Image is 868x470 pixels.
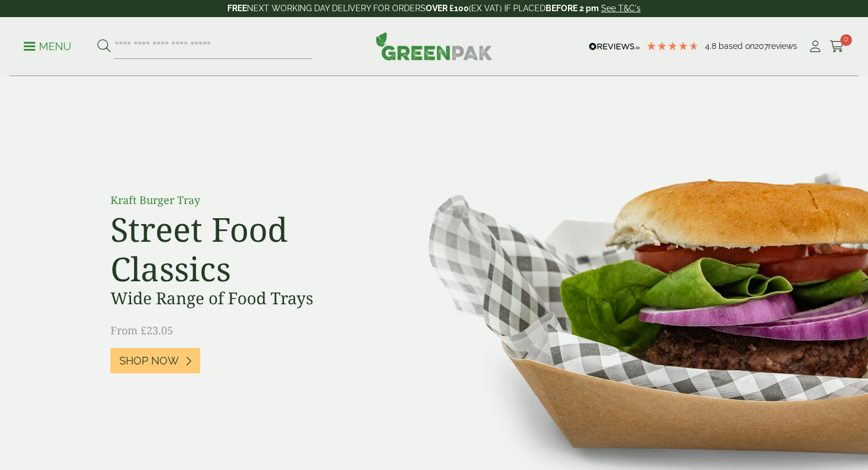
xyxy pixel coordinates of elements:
img: REVIEWS.io [589,42,640,51]
strong: BEFORE 2 pm [546,4,599,13]
a: See T&C's [601,4,641,13]
span: 207 [755,41,768,51]
img: GreenPak Supplies [376,32,492,60]
strong: FREE [227,4,247,13]
a: Shop Now [110,348,200,373]
span: From £23.05 [110,323,173,337]
strong: OVER £100 [426,4,469,13]
span: 0 [840,34,852,46]
a: Menu [24,40,71,51]
span: 4.8 [705,41,719,51]
h2: Street Food Classics [110,209,376,288]
i: My Account [808,41,823,52]
i: Cart [830,41,844,52]
span: Shop Now [119,354,179,367]
p: Menu [24,40,71,54]
span: reviews [768,41,797,51]
div: 4.79 Stars [646,41,699,51]
span: Based on [719,41,755,51]
a: 0 [830,38,844,55]
p: Kraft Burger Tray [110,192,376,208]
h3: Wide Range of Food Trays [110,288,376,308]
